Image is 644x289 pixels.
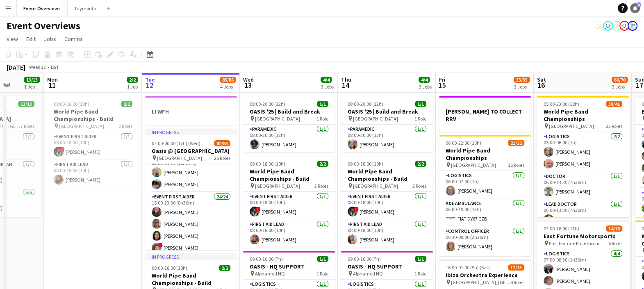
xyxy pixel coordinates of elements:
span: [GEOGRAPHIC_DATA] [451,162,496,168]
span: Alphamed HQ [353,271,383,277]
span: ! [60,147,65,152]
span: 22 Roles [606,123,622,129]
span: 2/2 [127,77,138,83]
app-job-card: 06:00-22:00 (16h)21/22World Pipe Band Championships [GEOGRAPHIC_DATA]16 RolesLogistics1/106:00-07... [439,135,531,256]
span: 09:00-16:00 (7h) [250,256,283,262]
h3: World Pipe Band Championships - Build [341,168,433,182]
a: View [3,34,21,44]
h3: World Pipe Band Championships [439,147,531,162]
span: 09:00-16:00 (7h) [348,256,381,262]
span: 39/41 [606,101,622,107]
h3: East Fortune Motorsports [537,232,629,240]
span: [GEOGRAPHIC_DATA] [255,183,300,189]
span: 21/22 [508,140,524,146]
span: Mon [47,76,58,83]
h3: World Pipe Band Championships [537,108,629,123]
a: 3 [630,3,640,13]
span: 82/83 [214,140,230,146]
button: Event Overviews [17,0,68,16]
h3: [PERSON_NAME] TO COLLECT RRV [439,108,531,123]
span: 4/4 [321,77,332,83]
span: [GEOGRAPHIC_DATA] [255,116,300,122]
div: In progress07:00-00:00 (17h) (Wed)82/83Oasis @ [GEOGRAPHIC_DATA] [GEOGRAPHIC_DATA]26 Roles[PERSON... [145,129,237,250]
app-user-avatar: Operations Team [611,21,621,31]
span: 1/1 [415,256,426,262]
div: 1 Job [127,84,138,90]
span: 08:00-18:00 (10h) [152,265,187,271]
span: 08:00-20:00 (12h) [250,101,285,107]
div: [PERSON_NAME] TO COLLECT RRV [439,96,531,132]
a: Jobs [41,34,59,44]
app-card-role: Paramedic1/108:00-20:00 (12h)[PERSON_NAME] [341,125,433,152]
div: [DATE] [7,63,25,71]
span: 7 Roles [20,123,34,129]
app-job-card: LI WFH [145,96,237,125]
div: 4 Jobs [220,84,236,90]
span: 2 Roles [314,183,328,189]
span: 08:00-18:00 (10h) [348,161,383,167]
app-card-role: Control Officer1/106:30-09:00 (2h30m)[PERSON_NAME] [439,227,531,255]
app-card-role: Logistics2/205:00-06:00 (1h)[PERSON_NAME][PERSON_NAME] [537,132,629,172]
div: 3 Jobs [612,84,628,90]
span: 26 Roles [214,155,230,161]
h3: OASIS - HQ SUPPORT [243,263,335,270]
span: 13 [242,80,254,90]
app-job-card: 08:00-18:00 (10h)2/2World Pipe Band Championships - Build [GEOGRAPHIC_DATA]2 RolesEvent First Aid... [243,156,335,248]
span: 2/2 [121,101,132,107]
app-card-role: First Aid Lead1/108:00-18:00 (10h)[PERSON_NAME] [243,220,335,248]
app-card-role: First Aid Lead1/108:00-18:00 (10h)[PERSON_NAME] [341,220,433,248]
span: 33/35 [514,77,530,83]
span: Comms [64,35,83,43]
span: 1 Role [316,116,328,122]
h1: Event Overviews [7,20,80,32]
app-job-card: 08:00-20:00 (12h)1/1OASIS '25 | Build and Break [GEOGRAPHIC_DATA]1 RoleParamedic1/108:00-20:00 (1... [341,96,433,152]
a: Comms [61,34,86,44]
app-card-role: Lead Doctor1/106:00-13:30 (7h30m)[PERSON_NAME] [537,200,629,228]
span: View [7,35,18,43]
span: 16:00-01:00 (9h) (Sat) [446,264,490,271]
span: 16 Roles [508,162,524,168]
span: Jobs [44,35,56,43]
span: [GEOGRAPHIC_DATA] [157,155,202,161]
span: 08:00-20:00 (12h) [348,101,383,107]
span: ! [354,207,359,212]
app-card-role: Response Clinician2/212:30-00:00 (11h30m)[PERSON_NAME][PERSON_NAME] [145,152,237,192]
span: 07:00-18:00 (11h) [544,225,579,232]
div: 08:00-18:00 (10h)2/2World Pipe Band Championships - Build [GEOGRAPHIC_DATA]2 RolesEvent First Aid... [47,96,139,188]
app-card-role: Logistics1/106:00-07:00 (1h)[PERSON_NAME] [439,171,531,199]
span: Edit [26,35,36,43]
span: 13/13 [24,77,40,83]
span: Alphamed HQ [255,271,285,277]
span: 13/13 [18,101,34,107]
span: [GEOGRAPHIC_DATA] [59,123,104,129]
span: 1 Role [316,271,328,277]
span: Tue [145,76,155,83]
div: 3 Jobs [514,84,530,90]
span: 05:00-23:00 (18h) [544,101,579,107]
span: 11 [46,80,58,90]
app-card-role: First Aid Lead1/108:00-18:00 (10h)[PERSON_NAME] [47,160,139,188]
span: 2/2 [415,161,426,167]
span: 2 Roles [412,183,426,189]
span: 12/13 [508,264,524,271]
span: 12 [144,80,155,90]
span: Fri [439,76,446,83]
span: Week 32 [27,64,48,70]
h3: Ibiza Orchestra Experience [439,271,531,279]
app-card-role: Paramedic1/108:00-20:00 (12h)[PERSON_NAME] [243,125,335,152]
span: 15 [438,80,446,90]
span: 07:00-00:00 (17h) (Wed) [152,140,200,146]
h3: LI WFH [145,108,237,115]
span: 06:00-22:00 (16h) [446,140,481,146]
app-user-avatar: Operations Manager [628,21,637,31]
app-card-role: Event First Aider1/108:00-18:00 (10h)![PERSON_NAME] [47,132,139,160]
span: 2/2 [219,265,230,271]
div: 3 Jobs [419,84,432,90]
span: 2 Roles [118,123,132,129]
app-job-card: 05:00-23:00 (18h)39/41World Pipe Band Championships [GEOGRAPHIC_DATA]22 RolesLogistics2/205:00-06... [537,96,629,217]
app-job-card: 08:00-20:00 (12h)1/1OASIS '25 | Build and Break [GEOGRAPHIC_DATA]1 RoleParamedic1/108:00-20:00 (1... [243,96,335,152]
